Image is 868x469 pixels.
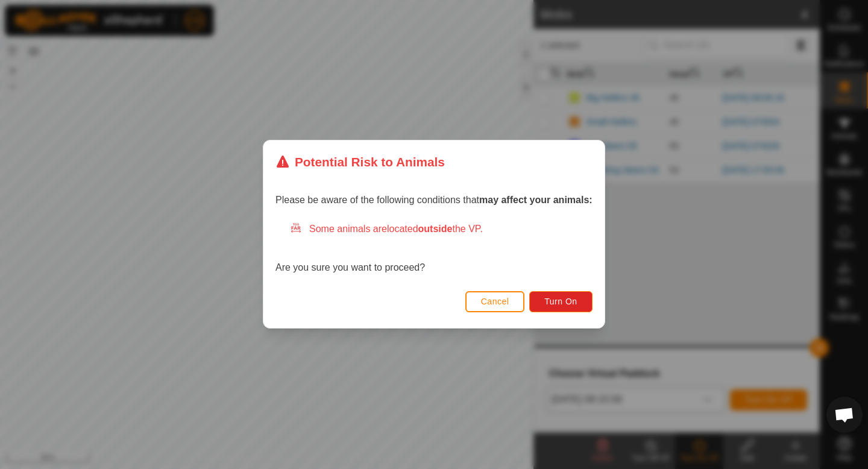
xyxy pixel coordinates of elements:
span: Cancel [481,297,509,307]
div: Potential Risk to Animals [275,153,445,171]
div: Some animals are [290,222,593,237]
strong: may affect your animals: [479,195,593,206]
span: located the VP. [387,224,483,234]
div: Are you sure you want to proceed? [275,222,593,275]
button: Cancel [465,291,525,312]
div: Open chat [826,397,863,433]
span: Turn On [545,297,577,307]
span: Please be aware of the following conditions that [275,195,593,206]
strong: outside [418,224,453,234]
button: Turn On [530,291,593,312]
